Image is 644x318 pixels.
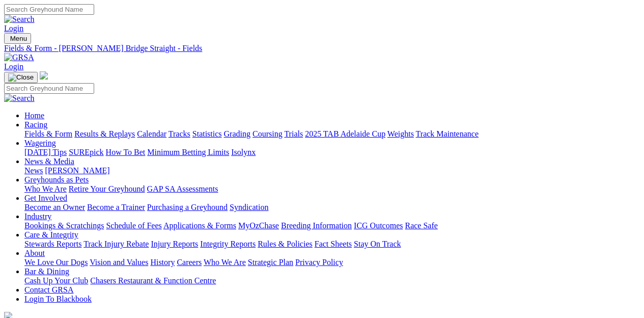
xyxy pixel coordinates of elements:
[387,129,414,138] a: Weights
[24,111,44,120] a: Home
[24,258,88,267] a: We Love Our Dogs
[4,53,34,62] img: GRSA
[224,129,250,138] a: Grading
[4,62,23,71] a: Login
[40,71,48,79] img: logo-grsa-white.png
[90,276,216,285] a: Chasers Restaurant & Function Centre
[150,258,175,267] a: History
[24,157,74,166] a: News & Media
[169,129,190,138] a: Tracks
[24,240,81,248] a: Stewards Reports
[147,203,228,211] a: Purchasing a Greyhound
[4,33,31,44] button: Toggle navigation
[24,285,73,294] a: Contact GRSA
[405,221,437,230] a: Race Safe
[4,44,640,53] a: Fields & Form - [PERSON_NAME] Bridge Straight - Fields
[4,15,35,24] img: Search
[8,73,34,82] img: Close
[4,94,35,103] img: Search
[24,249,45,257] a: About
[24,230,78,239] a: Care & Integrity
[24,276,640,285] div: Bar & Dining
[24,203,640,212] div: Get Involved
[192,129,222,138] a: Statistics
[24,276,88,285] a: Cash Up Your Club
[163,221,236,230] a: Applications & Forms
[24,129,640,139] div: Racing
[238,221,279,230] a: MyOzChase
[137,129,166,138] a: Calendar
[45,166,109,175] a: [PERSON_NAME]
[69,184,145,193] a: Retire Your Greyhound
[200,240,256,248] a: Integrity Reports
[204,258,246,267] a: Who We Are
[24,194,67,202] a: Get Involved
[4,24,23,33] a: Login
[74,129,135,138] a: Results & Replays
[295,258,343,267] a: Privacy Policy
[24,139,56,147] a: Wagering
[416,129,479,138] a: Track Maintenance
[4,83,94,94] input: Search
[315,240,352,248] a: Fact Sheets
[231,148,256,156] a: Isolynx
[147,184,218,193] a: GAP SA Assessments
[147,148,229,156] a: Minimum Betting Limits
[106,148,146,156] a: How To Bet
[24,166,640,175] div: News & Media
[87,203,145,211] a: Become a Trainer
[354,221,403,230] a: ICG Outcomes
[151,240,198,248] a: Injury Reports
[24,267,69,276] a: Bar & Dining
[24,203,85,211] a: Become an Owner
[281,221,352,230] a: Breeding Information
[284,129,303,138] a: Trials
[69,148,103,156] a: SUREpick
[24,120,47,129] a: Racing
[24,212,51,221] a: Industry
[253,129,283,138] a: Coursing
[106,221,161,230] a: Schedule of Fees
[354,240,401,248] a: Stay On Track
[24,221,640,230] div: Industry
[24,148,67,156] a: [DATE] Tips
[305,129,385,138] a: 2025 TAB Adelaide Cup
[24,129,72,138] a: Fields & Form
[24,221,104,230] a: Bookings & Scratchings
[24,148,640,157] div: Wagering
[24,184,67,193] a: Who We Are
[24,295,92,303] a: Login To Blackbook
[248,258,293,267] a: Strategic Plan
[24,240,640,249] div: Care & Integrity
[83,240,149,248] a: Track Injury Rebate
[10,35,27,42] span: Menu
[90,258,148,267] a: Vision and Values
[24,166,43,175] a: News
[24,184,640,194] div: Greyhounds as Pets
[4,4,94,15] input: Search
[24,175,89,184] a: Greyhounds as Pets
[4,72,38,83] button: Toggle navigation
[177,258,202,267] a: Careers
[258,240,313,248] a: Rules & Policies
[24,258,640,267] div: About
[230,203,268,211] a: Syndication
